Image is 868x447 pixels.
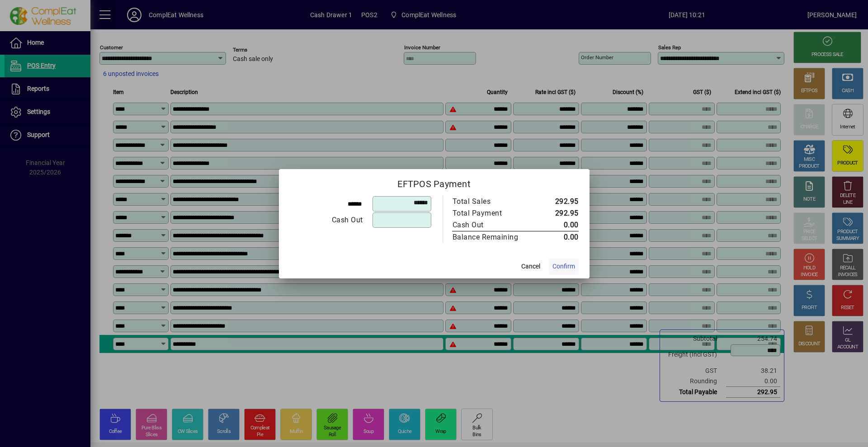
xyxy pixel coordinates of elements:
[538,196,579,207] td: 292.95
[290,215,363,226] div: Cash Out
[516,259,545,275] button: Cancel
[453,232,528,243] div: Balance Remaining
[521,262,540,271] span: Cancel
[538,219,579,231] td: 0.00
[538,231,579,243] td: 0.00
[452,196,538,207] td: Total Sales
[552,262,575,271] span: Confirm
[453,220,528,231] div: Cash Out
[549,259,579,275] button: Confirm
[452,207,538,219] td: Total Payment
[538,207,579,219] td: 292.95
[279,169,590,195] h2: EFTPOS Payment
